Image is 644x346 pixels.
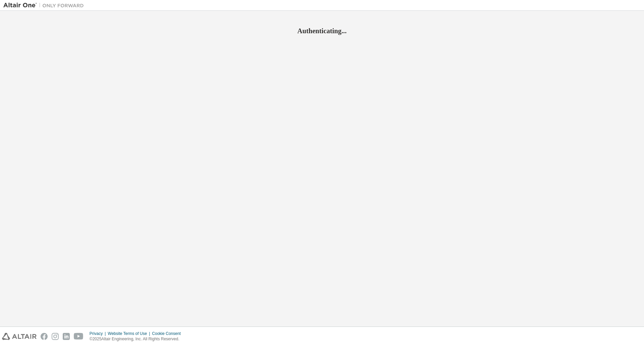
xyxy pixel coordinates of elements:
img: linkedin.svg [63,333,70,340]
img: altair_logo.svg [2,333,37,340]
img: facebook.svg [41,333,48,340]
img: Altair One [3,2,87,9]
h2: Authenticating... [3,27,641,35]
div: Cookie Consent [152,331,184,336]
p: © 2025 Altair Engineering, Inc. All Rights Reserved. [90,336,185,342]
img: youtube.svg [74,333,84,340]
div: Privacy [90,331,108,336]
div: Website Terms of Use [108,331,152,336]
img: instagram.svg [52,333,59,340]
